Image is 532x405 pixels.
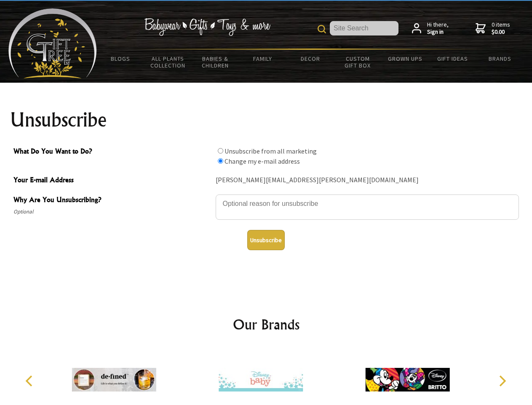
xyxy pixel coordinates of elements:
button: Next [493,372,511,390]
input: Site Search [330,21,398,35]
h1: Unsubscribe [10,110,522,130]
input: What Do You Want to Do? [218,148,223,154]
span: Your E-mail Address [13,175,211,187]
span: Why Are You Unsubscribing? [13,194,211,207]
a: Babies & Children [192,50,239,74]
a: BLOGS [97,50,144,67]
a: Gift Ideas [429,50,476,67]
span: Hi there, [427,21,449,36]
a: Family [239,50,287,67]
div: [PERSON_NAME][EMAIL_ADDRESS][PERSON_NAME][DOMAIN_NAME] [216,174,519,187]
img: Babywear - Gifts - Toys & more [144,18,270,36]
a: 0 items$0.00 [476,21,510,36]
a: Brands [476,50,524,67]
img: Babyware - Gifts - Toys and more... [8,8,97,78]
button: Previous [21,372,40,390]
img: product search [318,25,326,33]
label: Unsubscribe from all marketing [225,147,317,155]
a: Grown Ups [381,50,429,67]
a: Hi there,Sign in [412,21,449,36]
button: Unsubscribe [247,230,285,250]
a: Decor [286,50,334,67]
label: Change my e-mail address [225,157,300,165]
h2: Our Brands [17,314,516,335]
span: What Do You Want to Do? [13,146,211,158]
textarea: Why Are You Unsubscribing? [216,194,519,220]
a: All Plants Collection [144,50,192,74]
strong: Sign in [427,28,449,36]
a: Custom Gift Box [334,50,382,74]
input: What Do You Want to Do? [218,158,223,164]
span: Optional [13,207,211,217]
span: 0 items [492,21,510,36]
strong: $0.00 [492,28,510,36]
